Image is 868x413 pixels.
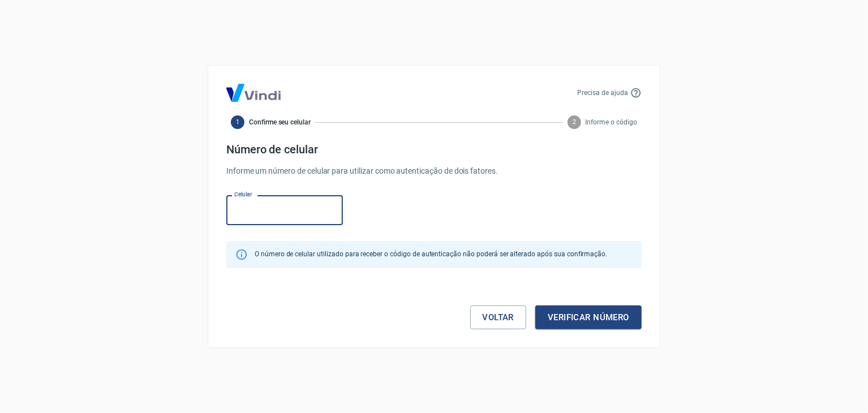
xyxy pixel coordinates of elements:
p: Informe um número de celular para utilizar como autenticação de dois fatores. [226,165,642,177]
label: Celular [234,190,252,199]
a: Voltar [470,306,527,329]
img: Logo Vind [226,84,281,102]
p: Precisa de ajuda [578,88,628,98]
h4: Número de celular [226,143,642,156]
div: O número de celular utilizado para receber o código de autenticação não poderá ser alterado após ... [255,244,607,265]
span: Confirme seu celular [249,117,311,127]
text: 2 [573,119,576,126]
span: Informe o código [586,117,637,127]
text: 1 [236,119,239,126]
button: Verificar número [535,306,642,329]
